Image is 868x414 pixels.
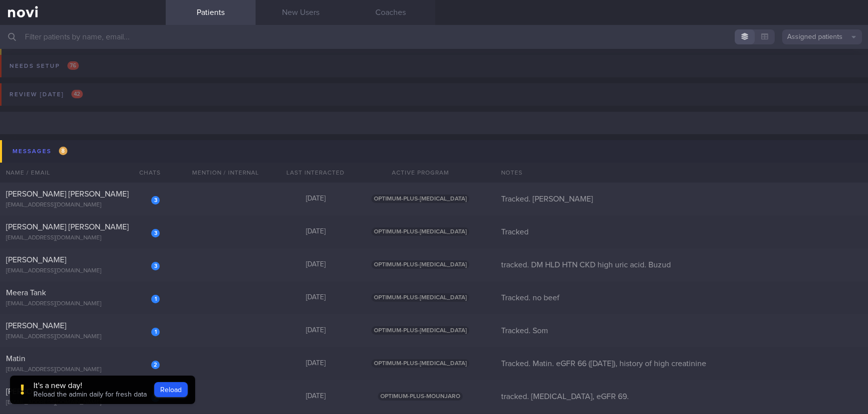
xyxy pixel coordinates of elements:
[59,147,67,155] span: 8
[151,295,160,303] div: 1
[271,195,360,204] div: [DATE]
[6,322,66,330] span: [PERSON_NAME]
[271,163,360,183] div: Last Interacted
[371,359,469,368] span: OPTIMUM-PLUS-[MEDICAL_DATA]
[33,381,147,391] div: It's a new day!
[495,194,868,204] div: Tracked. [PERSON_NAME]
[33,391,147,398] span: Reload the admin daily for fresh data
[371,260,469,269] span: OPTIMUM-PLUS-[MEDICAL_DATA]
[371,195,469,203] span: OPTIMUM-PLUS-[MEDICAL_DATA]
[6,190,129,198] span: [PERSON_NAME] [PERSON_NAME]
[495,392,868,402] div: tracked. [MEDICAL_DATA], eGFR 69.
[6,355,25,363] span: Matin
[6,267,160,275] div: [EMAIL_ADDRESS][DOMAIN_NAME]
[6,234,160,242] div: [EMAIL_ADDRESS][DOMAIN_NAME]
[6,366,160,374] div: [EMAIL_ADDRESS][DOMAIN_NAME]
[126,163,166,183] div: Chats
[7,59,81,73] div: Needs setup
[151,262,160,270] div: 3
[495,163,868,183] div: Notes
[782,29,862,44] button: Assigned patients
[151,328,160,336] div: 1
[6,388,66,396] span: [PERSON_NAME]
[6,333,160,341] div: [EMAIL_ADDRESS][DOMAIN_NAME]
[371,326,469,335] span: OPTIMUM-PLUS-[MEDICAL_DATA]
[10,145,70,158] div: Messages
[6,399,160,407] div: [EMAIL_ADDRESS][DOMAIN_NAME]
[271,260,360,269] div: [DATE]
[6,256,66,264] span: [PERSON_NAME]
[154,382,188,397] button: Reload
[6,202,160,209] div: [EMAIL_ADDRESS][DOMAIN_NAME]
[271,326,360,335] div: [DATE]
[6,300,160,308] div: [EMAIL_ADDRESS][DOMAIN_NAME]
[371,293,469,302] span: OPTIMUM-PLUS-[MEDICAL_DATA]
[271,392,360,401] div: [DATE]
[271,227,360,236] div: [DATE]
[360,163,480,183] div: Active Program
[271,359,360,368] div: [DATE]
[67,61,79,70] span: 76
[495,326,868,336] div: Tracked. Som
[6,223,129,231] span: [PERSON_NAME] [PERSON_NAME]
[181,163,271,183] div: Mention / Internal
[71,90,83,98] span: 42
[151,196,160,205] div: 3
[271,293,360,302] div: [DATE]
[151,229,160,237] div: 3
[495,359,868,369] div: Tracked. Matin. eGFR 66 ([DATE]), history of high creatinine
[371,227,469,236] span: OPTIMUM-PLUS-[MEDICAL_DATA]
[495,227,868,237] div: Tracked
[6,289,46,297] span: Meera Tank
[151,361,160,369] div: 2
[7,88,85,101] div: Review [DATE]
[495,293,868,303] div: Tracked. no beef
[495,260,868,270] div: tracked. DM HLD HTN CKD high uric acid. Buzud
[378,392,463,401] span: OPTIMUM-PLUS-MOUNJARO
